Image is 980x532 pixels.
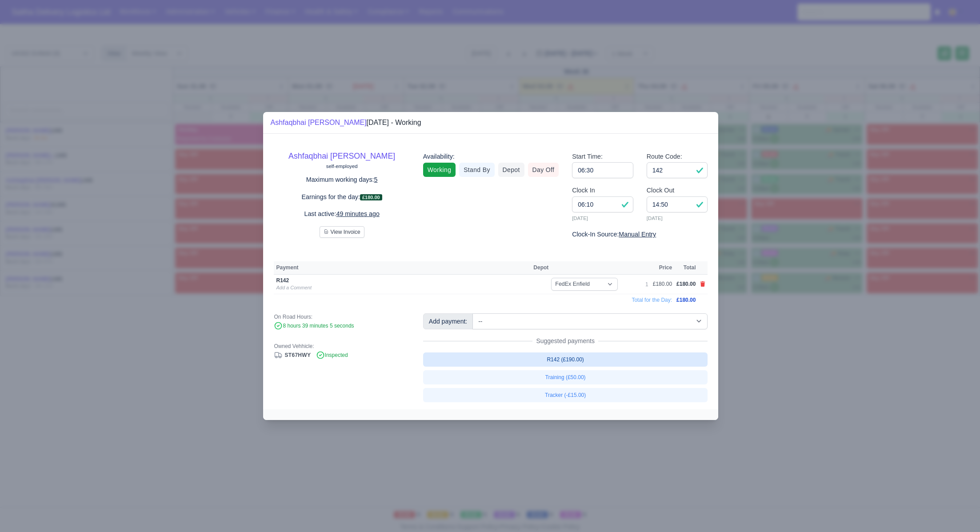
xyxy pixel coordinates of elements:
[632,297,672,303] span: Total for the Day:
[270,119,366,126] a: Ashfaqbhai [PERSON_NAME]
[647,152,682,162] label: Route Code:
[676,281,696,287] span: £180.00
[532,336,598,345] span: Suggested payments
[459,163,494,177] a: Stand By
[820,429,980,532] iframe: Chat Widget
[528,163,559,177] a: Day Off
[647,214,708,222] small: [DATE]
[288,152,395,160] a: Ashfaqbhai [PERSON_NAME]
[274,313,409,320] div: On Road Hours:
[423,370,708,384] a: Training (£50.00)
[423,152,559,162] div: Availability:
[531,261,643,275] th: Depot
[326,164,358,169] small: self-employed
[274,175,409,185] p: Maximum working days:
[645,281,648,288] div: 1
[572,152,603,162] label: Start Time:
[572,185,595,196] label: Clock In
[423,352,708,367] a: R142 (£190.00)
[274,352,311,358] a: ST67HWY
[360,194,382,201] span: £180.00
[423,388,708,402] a: Tracker (-£15.00)
[676,297,696,303] span: £180.00
[336,210,379,217] u: 49 minutes ago
[572,229,708,240] div: Clock-In Source:
[498,163,524,177] a: Depot
[276,277,476,284] div: R142
[274,209,409,219] p: Last active:
[572,214,633,222] small: [DATE]
[274,261,531,275] th: Payment
[270,117,421,128] div: [DATE] - Working
[320,226,364,238] button: View Invoice
[647,185,675,196] label: Clock Out
[674,261,698,275] th: Total
[276,285,311,290] a: Add a Comment
[619,231,656,238] u: Manual Entry
[423,313,473,329] div: Add payment:
[423,163,456,177] a: Working
[316,352,348,358] span: Inspected
[274,192,409,202] p: Earnings for the day:
[274,343,409,350] div: Owned Vehhicle:
[651,275,674,294] td: £180.00
[651,261,674,275] th: Price
[374,176,378,183] u: 5
[274,322,409,330] div: 8 hours 39 minutes 5 seconds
